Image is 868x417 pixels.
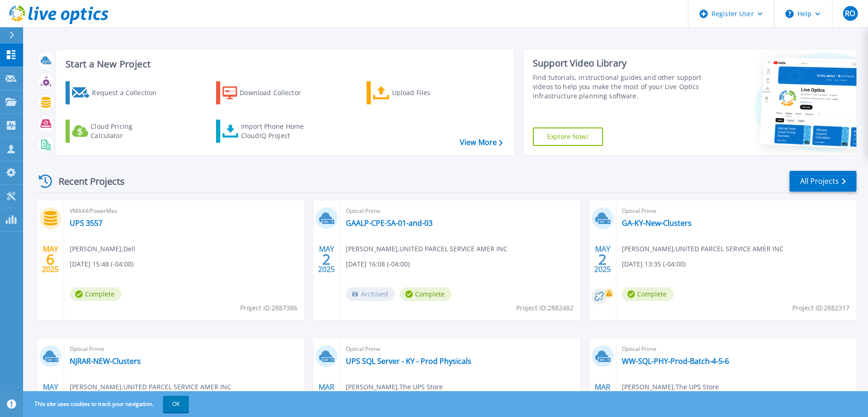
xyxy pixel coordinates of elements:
[66,59,502,69] h3: Start a New Project
[533,127,603,146] a: Explore Now!
[346,259,410,269] span: [DATE] 16:08 (-04:00)
[70,244,135,254] span: [PERSON_NAME] , Dell
[594,242,611,276] div: MAY 2025
[70,344,299,354] span: Optical Prime
[845,10,855,17] span: RO
[622,357,729,366] a: WW-SQL-PHY-Prod-Batch-4-5-6
[70,218,102,228] a: UPS 3557
[70,287,121,301] span: Complete
[240,84,313,102] div: Download Collector
[790,171,856,192] a: All Projects
[346,357,471,366] a: UPS SQL Server - KY - Prod Physicals
[46,255,54,263] span: 6
[346,244,507,254] span: [PERSON_NAME] , UNITED PARCEL SERVICE AMER INC
[400,287,452,301] span: Complete
[70,206,299,216] span: VMAX4/PowerMax
[622,206,851,216] span: Optical Prime
[516,303,573,313] span: Project ID: 2882482
[598,255,607,263] span: 2
[533,73,702,101] div: Find tutorials, instructional guides and other support videos to help you make the most of your L...
[241,122,313,140] div: Import Phone Home CloudIQ Project
[90,122,164,140] div: Cloud Pricing Calculator
[70,259,133,269] span: [DATE] 15:48 (-04:00)
[622,382,719,392] span: [PERSON_NAME] , The UPS Store
[163,396,189,412] button: OK
[70,357,141,366] a: NJRAR-NEW-Clusters
[367,81,470,104] a: Upload Files
[346,218,433,228] a: GAALP-CPE-SA-01-and-03
[792,303,850,313] span: Project ID: 2882317
[594,381,611,414] div: MAR 2025
[322,255,331,263] span: 2
[66,81,169,104] a: Request a Collection
[240,303,297,313] span: Project ID: 2887386
[70,382,231,392] span: [PERSON_NAME] , UNITED PARCEL SERVICE AMER INC
[346,382,443,392] span: [PERSON_NAME] , The UPS Store
[346,206,575,216] span: Optical Prime
[346,287,395,301] span: Archived
[25,396,189,412] span: This site uses cookies to track your navigation.
[92,84,166,102] div: Request a Collection
[66,120,169,143] a: Cloud Pricing Calculator
[622,287,674,301] span: Complete
[318,242,335,276] div: MAY 2025
[622,344,851,354] span: Optical Prime
[318,381,335,414] div: MAR 2025
[36,170,137,193] div: Recent Projects
[460,138,503,147] a: View More
[346,344,575,354] span: Optical Prime
[392,84,466,102] div: Upload Files
[533,57,702,69] div: Support Video Library
[622,259,686,269] span: [DATE] 13:35 (-04:00)
[622,244,784,254] span: [PERSON_NAME] , UNITED PARCEL SERVICE AMER INC
[42,381,59,414] div: MAY 2025
[216,81,319,104] a: Download Collector
[622,218,692,228] a: GA-KY-New-Clusters
[42,242,59,276] div: MAY 2025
